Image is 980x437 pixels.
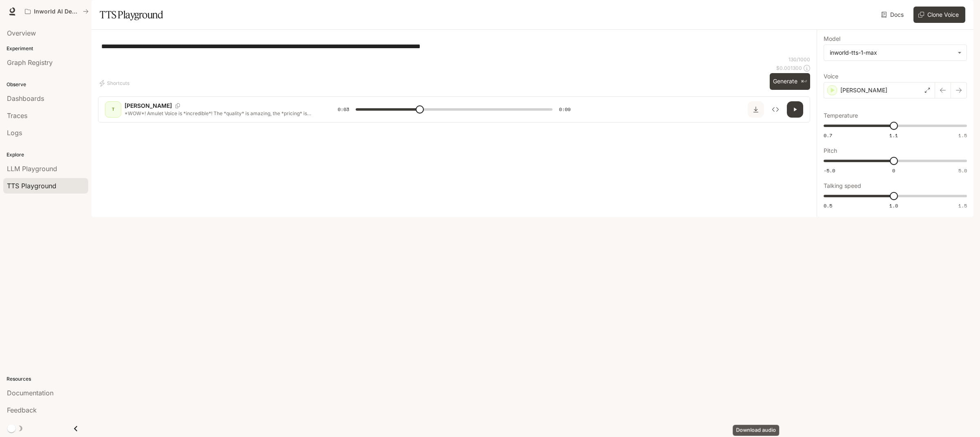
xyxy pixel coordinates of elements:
span: 0:03 [338,105,349,114]
button: Inspect [767,101,784,118]
span: 0 [892,167,895,174]
a: Docs [880,7,907,23]
button: Shortcuts [98,77,133,90]
p: Pitch [824,148,837,154]
p: Voice [824,74,838,79]
button: Copy Voice ID [172,103,183,108]
p: $ 0.001300 [776,65,802,71]
span: 1.5 [958,202,967,209]
p: 130 / 1000 [788,56,810,63]
p: Inworld AI Demos [34,8,80,15]
span: 1.5 [958,132,967,139]
button: Generate⌘⏎ [770,73,810,90]
button: Clone Voice [913,7,965,23]
span: 5.0 [958,167,967,174]
p: Temperature [824,113,858,118]
div: inworld-tts-1-max [830,49,953,57]
p: ⌘⏎ [801,79,807,84]
div: Download audio [733,425,780,436]
button: Download audio [748,101,764,118]
span: 0.5 [824,202,832,209]
span: -5.0 [824,167,835,174]
span: 0:09 [559,105,570,114]
p: Model [824,36,840,42]
p: [PERSON_NAME] [840,86,887,94]
span: 1.0 [889,202,898,209]
p: *WOW*! Amulet Voice is *incredible*! The *quality* is amazing, the *pricing* is unbeatable, and t... [125,110,318,117]
p: [PERSON_NAME] [125,102,172,110]
div: inworld-tts-1-max [824,45,967,60]
span: 0.7 [824,132,832,139]
div: T [107,103,120,116]
button: All workspaces [21,3,92,20]
p: Talking speed [824,183,861,189]
h1: TTS Playground [100,7,163,23]
span: 1.1 [889,132,898,139]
